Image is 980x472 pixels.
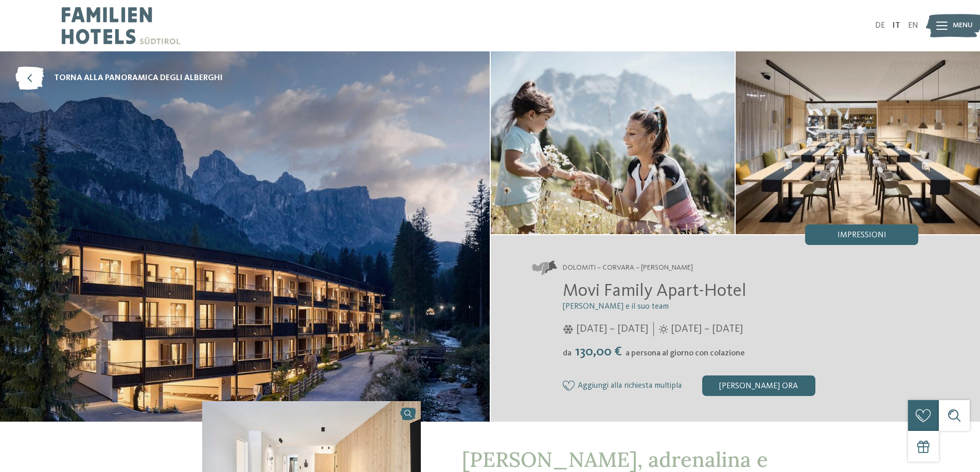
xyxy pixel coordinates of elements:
[578,382,682,391] span: Aggiungi alla richiesta multipla
[626,349,745,357] span: a persona al giorno con colazione
[15,67,223,90] a: torna alla panoramica degli alberghi
[573,345,625,358] span: 130,00 €
[563,263,693,273] span: Dolomiti – Corvara – [PERSON_NAME]
[563,303,669,311] span: [PERSON_NAME] e il suo team
[893,22,900,30] a: IT
[875,22,885,30] a: DE
[563,282,746,300] span: Movi Family Apart-Hotel
[671,322,743,336] span: [DATE] – [DATE]
[702,375,815,396] div: [PERSON_NAME] ora
[953,21,973,31] span: Menu
[491,51,735,234] img: Una stupenda vacanza in famiglia a Corvara
[736,51,980,234] img: Una stupenda vacanza in famiglia a Corvara
[563,325,574,334] i: Orari d'apertura inverno
[659,325,668,334] i: Orari d'apertura estate
[838,231,886,239] span: Impressioni
[576,322,648,336] span: [DATE] – [DATE]
[908,22,918,30] a: EN
[563,349,572,357] span: da
[54,72,223,84] span: torna alla panoramica degli alberghi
